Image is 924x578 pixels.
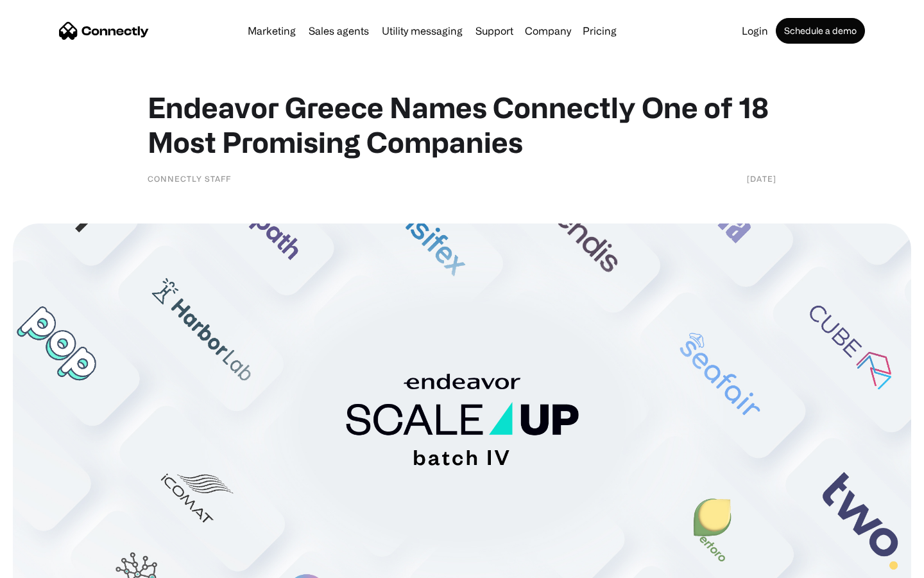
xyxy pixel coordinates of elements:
[59,21,149,40] a: home
[737,26,773,36] a: Login
[243,26,301,36] a: Marketing
[470,26,518,36] a: Support
[747,172,776,185] div: [DATE]
[521,22,575,40] div: Company
[377,26,468,36] a: Utility messaging
[26,556,77,574] ul: Language list
[148,90,776,159] h1: Endeavor Greece Names Connectly One of 18 Most Promising Companies
[148,172,231,185] div: Connectly Staff
[13,556,77,574] aside: Language selected: English
[776,18,865,44] a: Schedule a demo
[577,26,622,36] a: Pricing
[525,22,571,40] div: Company
[304,26,374,36] a: Sales agents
